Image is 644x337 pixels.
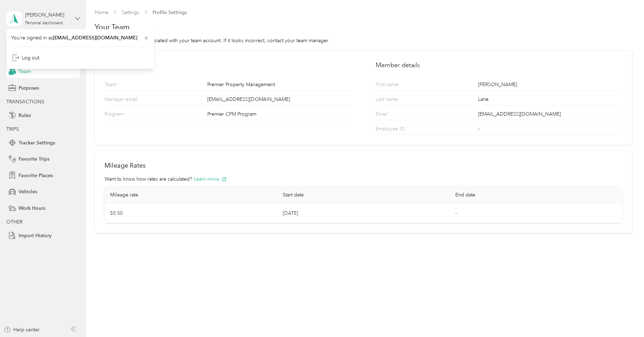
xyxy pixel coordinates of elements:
[19,139,55,147] span: Tracker Settings
[450,186,622,204] th: End date
[4,326,40,333] button: Help center
[12,54,39,61] div: Log out
[122,9,139,15] a: Settings
[25,11,69,19] div: [PERSON_NAME]
[478,125,622,135] div: -
[19,172,53,179] span: Favorite Places
[376,60,622,70] h2: Member details
[19,112,31,119] span: Rules
[194,175,227,183] button: Learn more
[376,125,430,135] p: Employee ID
[478,96,622,105] div: Lane
[19,155,49,163] span: Favorite Trips
[25,21,63,25] div: Personal dashboard
[19,232,52,239] span: Import History
[105,161,622,170] h2: Mileage Rates
[19,68,31,75] span: Team
[6,219,22,225] span: OTHER
[105,186,277,204] th: Mileage rate
[6,99,44,105] span: TRANSACTIONS
[478,110,622,120] div: [EMAIL_ADDRESS][DOMAIN_NAME]
[153,9,187,16] span: Profile Settings
[95,37,632,44] div: This is the information associated with your team account. If it looks incorrect, contact your te...
[376,81,430,90] p: First name
[11,34,149,41] span: You’re signed in as
[105,81,159,90] p: Team
[105,110,159,120] p: Program
[478,81,622,90] div: [PERSON_NAME]
[19,188,37,195] span: Vehicles
[53,35,137,41] span: [EMAIL_ADDRESS][DOMAIN_NAME]
[450,204,622,223] td: -
[376,110,430,120] p: Email
[6,126,19,132] span: TRIPS
[95,9,108,15] a: Home
[105,175,622,183] div: Want to know how rates are calculated?
[19,205,45,212] span: Work Hours
[277,186,450,204] th: Start date
[277,204,450,223] td: [DATE]
[376,96,430,105] p: Last name
[605,298,644,337] iframe: Everlance-gr Chat Button Frame
[207,96,315,103] span: [EMAIL_ADDRESS][DOMAIN_NAME]
[207,110,351,120] div: Premier CPM Program
[105,204,277,223] td: $0.50
[19,84,39,92] span: Purposes
[207,81,351,90] div: Premier Property Management
[105,96,159,105] p: Manager email
[95,22,632,32] h1: Your Team
[105,60,351,70] h2: Team details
